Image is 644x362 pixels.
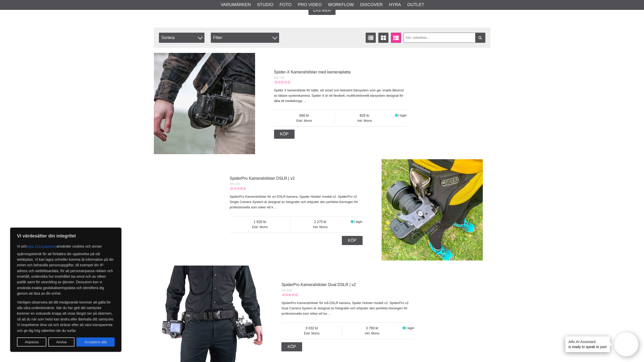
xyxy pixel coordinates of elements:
[230,194,363,210] p: SpiderPro Kamerahölster för en DSLR kamera, Spyder Holster modell v2. SpiderPro v2 Single Camera ...
[290,225,350,229] span: Inkl. Moms
[394,114,398,117] i: I lager
[230,182,240,186] span: SG-230
[398,114,407,117] span: I lager
[391,33,401,43] a: Utökad listvisning
[328,312,331,315] a: …
[230,186,246,191] div: Kundbetyg: 0
[274,88,407,104] p: Spider X kamerafäste för bälte, ett smart och bekvämt bärsystem som ger snabb åtkomst av lättare ...
[27,242,57,251] button: våra 1514 partners
[342,331,402,336] span: Inkl. Moms
[10,228,121,352] div: Vi värdesätter din integritet
[407,2,424,8] a: Outlet
[281,342,302,351] a: Köp
[230,176,295,180] a: SpiderPro Kamerahölster DSLR | v2
[298,2,322,8] a: Pro Video
[360,2,383,8] a: Discover
[274,80,290,85] div: Kundbetyg: 0
[230,219,290,225] span: 1 820
[290,219,350,225] span: 2 275
[350,220,354,224] i: I lager
[335,118,394,123] span: Inkl. Moms
[328,2,354,8] a: Workflow
[48,337,74,347] button: Avvisa
[313,8,331,13] span: Läs mer
[342,326,402,331] span: 3 790
[354,220,362,224] span: I lager
[230,225,290,229] span: Exkl. Moms
[274,130,295,139] a: Köp
[280,2,292,8] a: Foto
[335,113,394,118] span: 825
[274,76,284,79] span: SG-190
[76,337,115,347] button: Acceptera alla
[281,293,298,297] div: Kundbetyg: 0
[274,70,351,74] a: Spider-X Kamerahölster med kameraplatta
[17,299,115,333] p: Vänligen observera att ditt medgivande kommer att gälla för alla våra underdomäner. När du har ge...
[221,2,251,8] a: Varumärken
[389,2,401,8] a: Hyra
[257,2,273,8] a: Studio
[402,326,406,330] i: I lager
[404,33,485,43] input: Sök i artikellista ...
[154,53,255,154] img: Spider-X Kamerahölster med kameraplatta
[274,205,277,209] a: …
[281,326,342,331] span: 3 032
[366,33,376,43] a: Listvisning
[17,233,115,239] p: Vi värdesätter din integritet
[17,337,46,347] button: Anpassa
[159,33,204,43] span: Sortera
[274,113,335,118] span: 660
[475,33,485,43] a: Filtrera
[274,118,335,123] span: Exkl. Moms
[406,326,414,330] span: I lager
[565,336,610,352] div: is ready to speak to you!
[342,236,363,245] a: Köp
[382,159,483,260] img: SpiderPro Kamerahölster DSLR | v2
[281,289,292,292] span: SG-240
[281,283,356,287] a: SpiderPro Kamerahölster Dual DSLR | v2
[303,99,306,103] a: …
[211,33,279,43] div: Filter
[281,300,414,316] p: SpiderPro Kamerahölster för två DSLR kamera, Spider Holster modell v2. SpiderPro v2 Dual Camera S...
[17,242,115,296] p: Vi och använder cookies och annan spårningsteknik för att förbättra din upplevelse på vår webbpla...
[281,331,342,336] span: Exkl. Moms
[378,33,388,43] a: Fönstervisning
[568,339,607,344] h4: Aifo AI Assistant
